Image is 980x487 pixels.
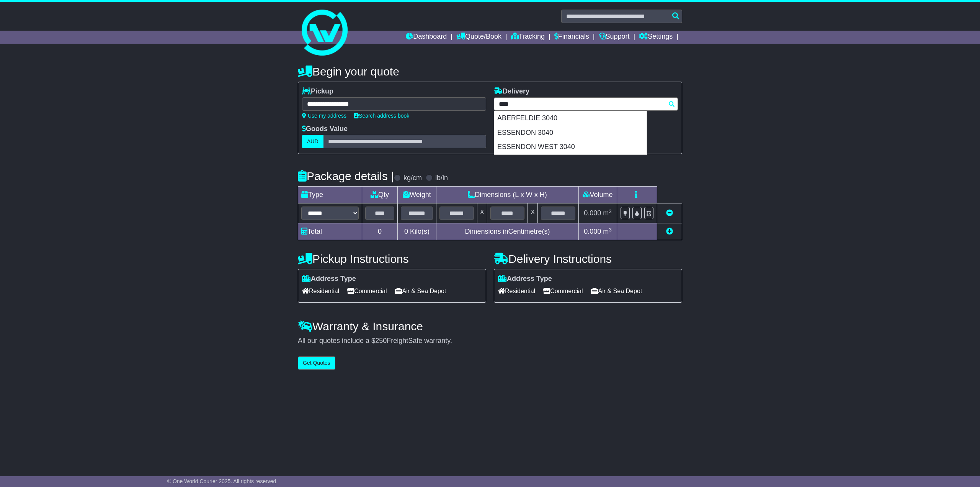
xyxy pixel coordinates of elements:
[298,356,335,370] button: Get Quotes
[436,223,578,240] td: Dimensions in Centimetre(s)
[298,223,362,240] td: Total
[494,140,647,154] div: ESSENDON WEST 3040
[167,478,278,484] span: © One World Courier 2025. All rights reserved.
[362,187,398,203] td: Qty
[494,126,647,140] div: ESSENDON 3040
[362,223,398,240] td: 0
[404,228,408,235] span: 0
[302,125,348,133] label: Goods Value
[298,65,682,78] h4: Begin your quote
[302,87,333,96] label: Pickup
[584,209,601,217] span: 0.000
[498,275,552,283] label: Address Type
[398,187,436,203] td: Weight
[543,285,583,297] span: Commercial
[398,223,436,240] td: Kilo(s)
[436,187,578,203] td: Dimensions (L x W x H)
[456,31,501,44] a: Quote/Book
[347,285,387,297] span: Commercial
[609,227,612,233] sup: 3
[578,187,617,203] td: Volume
[511,31,545,44] a: Tracking
[406,31,447,44] a: Dashboard
[591,285,642,297] span: Air & Sea Depot
[494,111,647,126] div: ABERFELDIE 3040
[435,174,448,182] label: lb/in
[477,203,487,223] td: x
[528,203,538,223] td: x
[666,228,673,235] a: Add new item
[639,31,673,44] a: Settings
[302,113,346,119] a: Use my address
[494,97,678,111] typeahead: Please provide city
[494,87,529,96] label: Delivery
[403,174,422,182] label: kg/cm
[494,253,682,265] h4: Delivery Instructions
[666,209,673,217] a: Remove this item
[298,187,362,203] td: Type
[375,337,387,344] span: 250
[298,337,682,345] div: All our quotes include a $ FreightSafe warranty.
[354,113,409,119] a: Search address book
[298,253,486,265] h4: Pickup Instructions
[554,31,589,44] a: Financials
[302,135,323,148] label: AUD
[584,228,601,235] span: 0.000
[302,285,339,297] span: Residential
[498,285,535,297] span: Residential
[609,208,612,214] sup: 3
[603,228,612,235] span: m
[298,170,394,182] h4: Package details |
[603,209,612,217] span: m
[599,31,630,44] a: Support
[302,275,356,283] label: Address Type
[395,285,446,297] span: Air & Sea Depot
[298,320,682,333] h4: Warranty & Insurance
